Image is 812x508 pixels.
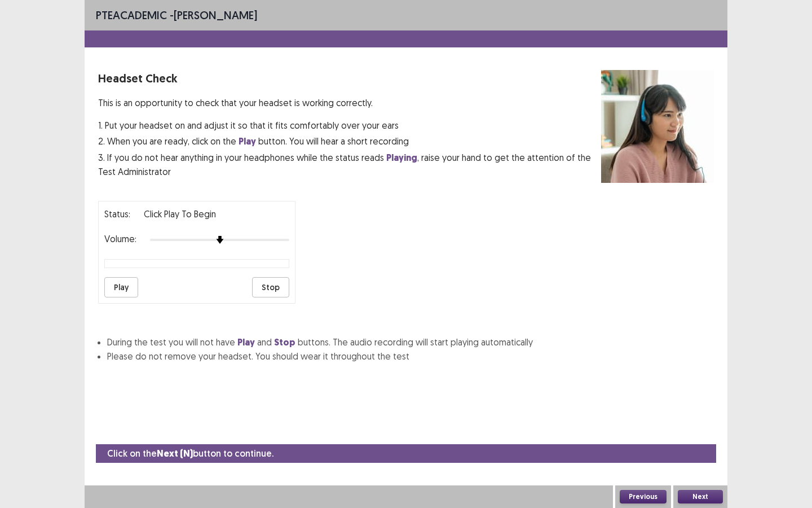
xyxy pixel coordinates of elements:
img: headset test [601,70,714,183]
button: Stop [252,277,289,297]
li: Please do not remove your headset. You should wear it throughout the test [107,349,714,363]
span: PTE academic [96,8,167,22]
p: 2. When you are ready, click on the button. You will hear a short recording [98,134,601,148]
button: Next [678,490,723,503]
p: This is an opportunity to check that your headset is working correctly. [98,96,601,110]
p: Headset Check [98,70,601,87]
strong: Stop [274,336,295,348]
p: - [PERSON_NAME] [96,7,257,24]
p: Click Play to Begin [144,207,216,221]
strong: Play [237,336,255,348]
strong: Play [239,135,256,147]
button: Previous [620,490,667,503]
li: During the test you will not have and buttons. The audio recording will start playing automatically [107,335,714,349]
img: arrow-thumb [216,236,224,244]
p: Click on the button to continue. [107,446,273,461]
p: 1. Put your headset on and adjust it so that it fits comfortably over your ears [98,119,601,132]
strong: Next (N) [157,448,193,459]
button: Play [104,277,138,297]
p: Volume: [104,232,136,246]
p: 3. If you do not hear anything in your headphones while the status reads , raise your hand to get... [98,151,601,178]
strong: Playing [386,152,417,164]
p: Status: [104,207,130,221]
